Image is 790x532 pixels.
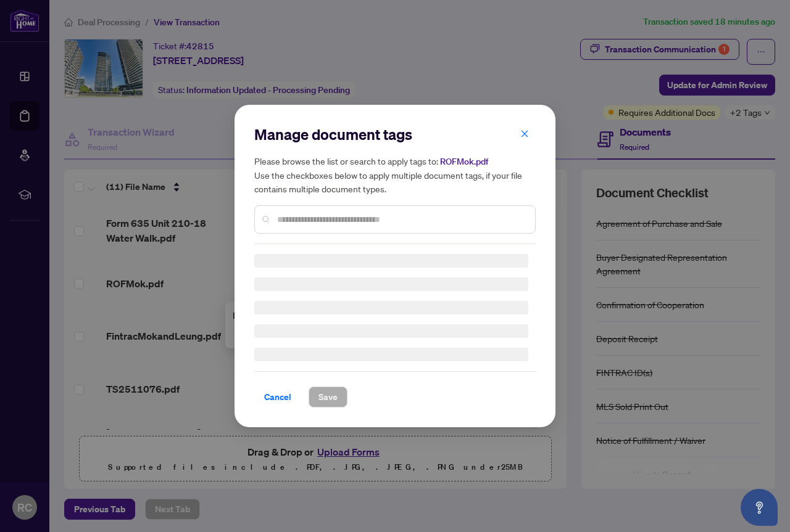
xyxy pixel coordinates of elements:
[440,156,488,167] span: ROFMok.pdf
[741,489,778,526] button: Open asap
[264,387,291,407] span: Cancel
[520,129,529,138] span: close
[254,387,301,407] button: Cancel
[254,154,536,195] h5: Please browse the list or search to apply tags to: Use the checkboxes below to apply multiple doc...
[254,125,536,144] h2: Manage document tags
[309,387,347,407] button: Save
